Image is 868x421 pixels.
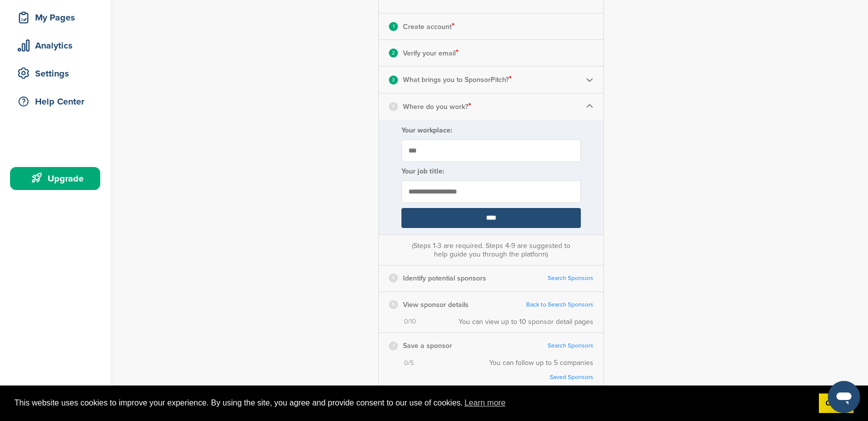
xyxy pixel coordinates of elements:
[389,48,398,57] div: 2
[15,395,811,410] span: This website uses cookies to improve your experience. By using the site, you agree and provide co...
[401,126,581,134] label: Your workplace:
[389,341,398,350] div: 7
[401,167,581,175] label: Your job title:
[819,393,853,413] a: dismiss cookie message
[10,34,100,57] a: Analytics
[404,317,416,326] span: 0/10
[403,20,455,33] p: Create account
[548,342,593,349] a: Search Sponsors
[15,64,100,82] div: Settings
[10,90,100,113] a: Help Center
[409,241,573,258] div: (Steps 1-3 are required. Steps 4-9 are suggested to help guide you through the platform)
[15,8,100,26] div: My Pages
[403,100,471,113] p: Where do you work?
[548,274,593,282] a: Search Sponsors
[389,22,398,31] div: 1
[403,298,469,311] p: View sponsor details
[404,359,414,367] span: 0/5
[586,76,593,83] img: Checklist arrow 2
[15,169,100,187] div: Upgrade
[15,92,100,110] div: Help Center
[463,395,507,410] a: learn more about cookies
[389,102,398,111] div: 4
[526,301,593,308] a: Back to Search Sponsors
[389,300,398,309] div: 6
[10,6,100,29] a: My Pages
[403,73,512,86] p: What brings you to SponsorPitch?
[499,373,593,381] a: Saved Sponsors
[828,381,860,413] iframe: Button to launch messaging window
[10,167,100,190] a: Upgrade
[403,46,459,59] p: Verify your email
[15,36,100,54] div: Analytics
[403,339,452,352] p: Save a sponsor
[10,62,100,85] a: Settings
[389,273,398,282] div: 5
[403,272,486,284] p: Identify potential sponsors
[586,102,593,110] img: Checklist arrow 1
[489,358,593,387] div: You can follow up to 5 companies
[389,75,398,84] div: 3
[459,317,593,326] div: You can view up to 10 sponsor detail pages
